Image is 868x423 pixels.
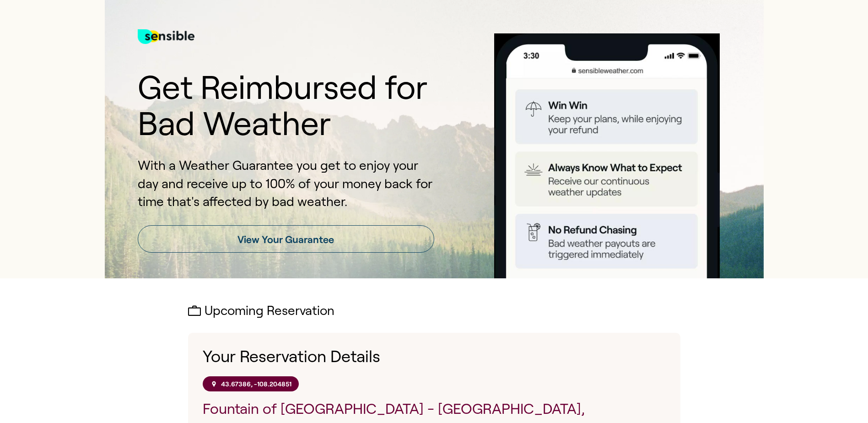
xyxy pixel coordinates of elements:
h1: Get Reimbursed for Bad Weather [138,70,434,142]
img: test for bg [138,18,194,55]
p: 43.67386, -108.204851 [221,380,291,388]
img: Product box [484,33,731,278]
h1: Your Reservation Details [203,347,666,366]
p: With a Weather Guarantee you get to enjoy your day and receive up to 100% of your money back for ... [138,157,434,211]
a: View Your Guarantee [138,225,434,253]
h2: Upcoming Reservation [188,304,680,318]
